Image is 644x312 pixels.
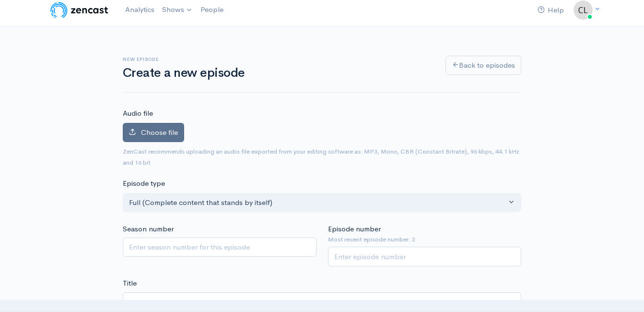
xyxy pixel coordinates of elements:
small: ZenCast recommends uploading an audio file exported from your editing software as: MP3, Mono, CBR... [123,147,519,167]
h1: Create a new episode [123,66,434,80]
label: Episode type [123,178,165,189]
h6: New episode [123,57,434,62]
input: Enter season number for this episode [123,238,316,257]
small: Most recent episode number: 2 [328,235,522,244]
img: ... [574,0,593,20]
div: Full (Complete content that stands by itself) [129,197,506,208]
input: What is the episode's title? [123,292,521,312]
label: Audio file [123,108,153,119]
label: Title [123,278,137,289]
img: ZenCast Logo [49,0,110,20]
input: Enter episode number [328,247,522,266]
label: Episode number [328,224,381,235]
span: Choose file [141,128,178,137]
a: Back to episodes [445,56,521,75]
label: Season number [123,224,174,235]
button: Full (Complete content that stands by itself) [123,193,521,213]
